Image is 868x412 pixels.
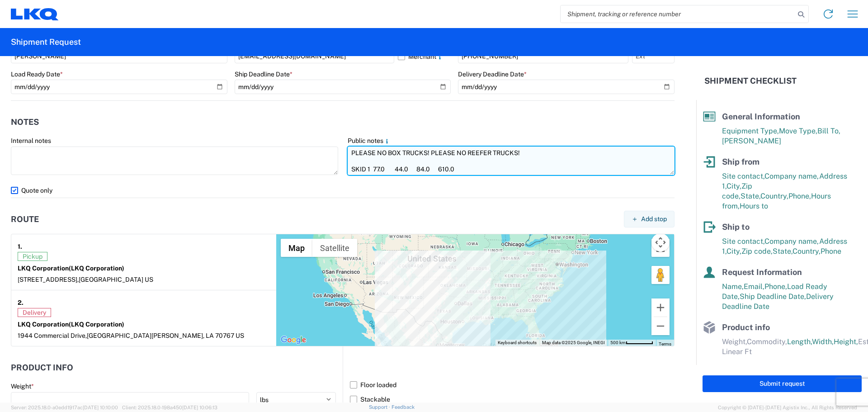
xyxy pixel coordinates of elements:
a: Open this area in Google Maps (opens a new window) [278,334,308,346]
span: Equipment Type, [722,127,779,135]
a: Feedback [392,404,415,410]
input: Shipment, tracking or reference number [561,5,795,23]
button: Drag Pegman onto the map to open Street View [651,266,670,284]
strong: 2. [18,297,24,308]
h2: Shipment Checklist [704,76,797,86]
span: Request Information [722,267,802,277]
span: Company name, [764,237,819,246]
span: General Information [722,112,800,121]
button: Keyboard shortcuts [498,340,537,346]
button: Submit request [703,375,862,392]
span: 500 km [610,340,626,345]
span: Site contact, [722,172,764,180]
span: Ship to [722,222,750,232]
span: Bill To, [817,127,840,135]
label: Delivery Deadline Date [458,70,527,78]
label: Floor loaded [350,378,675,392]
span: Product info [722,322,770,332]
label: Public notes [348,137,391,145]
span: Width, [812,337,834,346]
span: [STREET_ADDRESS], [18,276,79,283]
span: Add stop [641,215,667,223]
button: Zoom in [651,298,670,317]
input: Ext [632,49,675,63]
h2: Shipment Request [11,37,81,47]
span: Client: 2025.18.0-198a450 [122,405,217,410]
button: Show street map [281,239,312,257]
strong: LKQ Corporation [18,265,124,272]
span: Zip code, [741,247,773,256]
span: State, [741,192,760,200]
a: Support [369,404,392,410]
span: Ship from [722,157,759,166]
span: Hours to [740,202,768,210]
span: Length, [787,337,812,346]
label: Quote only [11,183,675,198]
span: Name, [722,282,744,291]
a: Terms [659,341,671,346]
span: Move Type, [779,127,817,135]
strong: LKQ Corporation [18,321,124,328]
h2: Route [11,215,39,224]
label: Internal notes [11,137,51,145]
span: Copyright © [DATE]-[DATE] Agistix Inc., All Rights Reserved [718,403,857,412]
span: Height, [834,337,858,346]
span: Phone [821,247,841,256]
label: Stackable [350,392,675,407]
span: Commodity, [747,337,787,346]
span: [DATE] 10:06:13 [182,405,217,410]
span: Company name, [764,172,819,180]
button: Show satellite imagery [312,239,357,257]
span: Country, [793,247,821,256]
span: Server: 2025.18.0-a0edd1917ac [11,405,118,410]
span: [GEOGRAPHIC_DATA][PERSON_NAME], LA 70767 US [87,332,244,339]
button: Map Scale: 500 km per 57 pixels [608,340,656,346]
img: Google [278,334,308,346]
span: Weight, [722,337,747,346]
span: (LKQ Corporation) [69,321,124,328]
span: Email, [744,282,764,291]
h2: Notes [11,118,39,127]
span: Ship Deadline Date, [740,292,806,301]
span: City, [726,182,741,190]
button: Map camera controls [651,233,670,251]
label: Load Ready Date [11,70,63,78]
span: State, [773,247,793,256]
span: [DATE] 10:10:00 [83,405,118,410]
label: Weight [11,382,34,390]
label: Ship Deadline Date [235,70,292,78]
label: Merchant [398,49,451,63]
span: Pickup [18,252,47,261]
button: Zoom out [651,317,670,335]
span: Country, [760,192,788,200]
span: Phone, [764,282,787,291]
span: [PERSON_NAME] [722,137,781,145]
span: Phone, [788,192,811,200]
span: Map data ©2025 Google, INEGI [542,340,605,345]
span: [GEOGRAPHIC_DATA] US [79,276,153,283]
span: 1944 Commercial Drive, [18,332,87,339]
strong: 1. [18,241,22,252]
span: Delivery [18,308,51,317]
button: Add stop [624,211,675,227]
span: City, [726,247,741,256]
span: (LKQ Corporation) [69,265,124,272]
span: Site contact, [722,237,764,246]
h2: Product Info [11,363,73,372]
